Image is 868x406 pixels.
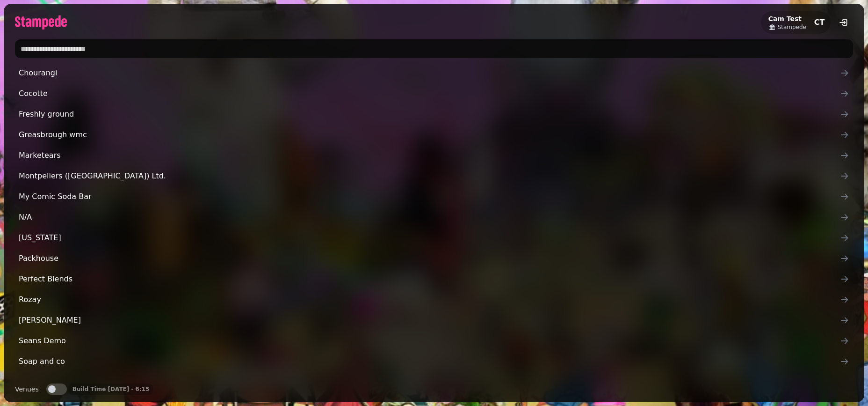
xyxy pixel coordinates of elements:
span: Cocotte [19,88,840,99]
a: Cocotte [15,84,853,103]
span: [PERSON_NAME] [19,315,840,326]
h2: Cam Test [768,14,806,23]
a: Perfect Blends [15,270,853,288]
a: [US_STATE] [15,229,853,247]
a: Marketears [15,146,853,165]
span: Montpeliers ([GEOGRAPHIC_DATA]) Ltd. [19,170,840,182]
span: Seans Demo [19,335,840,347]
span: Marketears [19,150,840,161]
span: [US_STATE] [19,232,840,244]
span: N/A [19,212,840,223]
a: Montpeliers ([GEOGRAPHIC_DATA]) Ltd. [15,167,853,185]
a: Packhouse [15,249,853,268]
span: Rozay [19,294,840,305]
span: Stampede [778,23,806,31]
a: Freshly ground [15,105,853,124]
a: My Comic Soda Bar [15,187,853,206]
a: Chourangi [15,64,853,82]
span: Freshly ground [19,109,840,120]
a: Stampede [768,23,806,31]
a: [PERSON_NAME] [15,311,853,330]
span: Greasbrough wmc [19,129,840,140]
span: CT [814,19,825,26]
a: Soap and co [15,352,853,371]
a: Stampede Root Org [15,373,853,391]
span: My Comic Soda Bar [19,191,840,202]
p: Build Time [DATE] - 6:15 [72,385,150,393]
a: Greasbrough wmc [15,125,853,144]
img: logo [15,15,67,30]
a: Rozay [15,290,853,309]
a: N/A [15,208,853,227]
span: Perfect Blends [19,273,840,285]
span: Packhouse [19,253,840,264]
button: logout [834,13,853,32]
a: Seans Demo [15,332,853,350]
span: Soap and co [19,356,840,367]
span: Chourangi [19,67,840,79]
label: Venues [15,384,39,395]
